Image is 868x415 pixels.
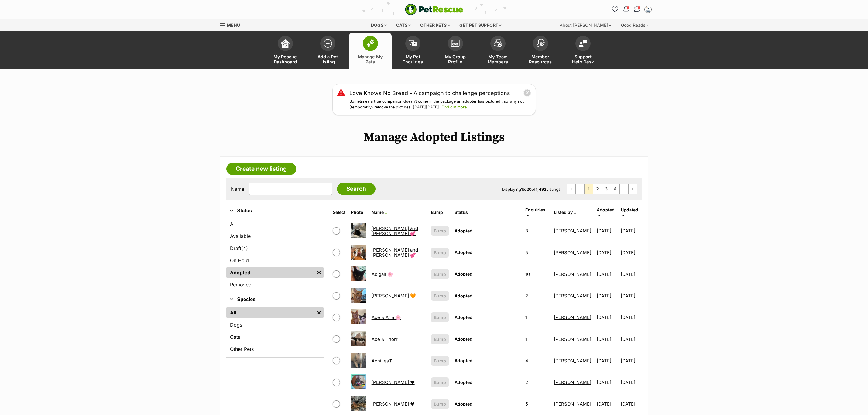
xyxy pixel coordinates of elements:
[372,225,418,236] a: [PERSON_NAME] and [PERSON_NAME] 💕
[643,5,653,14] button: My account
[536,39,545,47] img: member-resources-icon-8e73f808a243e03378d46382f2149f9095a855e16c252ad45f914b54edf8863c.svg
[227,22,240,28] span: Menu
[434,401,446,407] span: Bump
[442,54,469,64] span: My Group Profile
[597,207,615,217] a: Adopted
[264,33,307,69] a: My Rescue Dashboard
[351,353,366,368] img: Achilles❣
[621,307,641,328] td: [DATE]
[620,184,628,194] a: Next page
[431,377,449,387] button: Bump
[351,223,366,238] img: Abbylee and Berry 💕
[523,242,551,263] td: 5
[523,307,551,328] td: 1
[455,271,472,276] span: Adopted
[554,271,591,277] a: [PERSON_NAME]
[330,205,348,220] th: Select
[372,358,393,364] a: Achilles❣
[594,350,620,371] td: [DATE]
[455,315,472,320] span: Adopted
[554,293,591,299] a: [PERSON_NAME]
[226,255,324,266] a: On Hold
[231,186,244,192] label: Name
[399,54,427,64] span: My Pet Enquiries
[372,210,387,215] a: Name
[594,285,620,306] td: [DATE]
[621,220,641,241] td: [DATE]
[226,344,324,355] a: Other Pets
[431,334,449,344] button: Bump
[226,319,324,330] a: Dogs
[348,205,369,220] th: Photo
[405,4,463,15] a: PetRescue
[220,19,244,30] a: Menu
[431,269,449,279] button: Bump
[523,393,551,414] td: 5
[554,210,576,215] a: Listed by
[567,184,575,194] span: First page
[351,331,366,346] img: Ace & Thorr
[519,33,562,69] a: Member Resources
[455,358,472,363] span: Adopted
[434,271,446,277] span: Bump
[241,245,248,252] span: (4)
[366,39,375,47] img: manage-my-pets-icon-02211641906a0b7f246fdf0571729dbe1e7629f14944591b6c1af311fb30b64b.svg
[523,329,551,350] td: 1
[226,296,324,304] button: Species
[585,184,593,194] span: Page 1
[621,329,641,350] td: [DATE]
[434,358,446,364] span: Bump
[372,247,418,258] a: [PERSON_NAME] and [PERSON_NAME] 💕
[645,6,651,12] img: Matleena Pukkila profile pic
[623,6,628,12] img: notifications-46538b983faf8c2785f20acdc204bb7945ddae34d4c08c2a6579f10ce5e182be.svg
[351,309,366,324] img: Ace & Aria 🌸
[431,248,449,258] button: Bump
[632,5,642,14] a: Conversations
[372,314,401,320] a: Ace & Aria 🌸
[527,187,532,192] strong: 20
[621,350,641,371] td: [DATE]
[431,399,449,409] button: Bump
[226,279,324,290] a: Removed
[434,33,477,69] a: My Group Profile
[621,207,638,217] a: Updated
[554,379,591,385] a: [PERSON_NAME]
[434,336,446,342] span: Bump
[617,19,653,31] div: Good Reads
[349,33,392,69] a: Manage My Pets
[226,243,324,254] a: Draft
[523,285,551,306] td: 2
[455,250,472,255] span: Adopted
[554,336,591,342] a: [PERSON_NAME]
[502,187,561,192] span: Displaying to of Listings
[455,336,472,341] span: Adopted
[416,19,454,31] div: Other pets
[523,220,551,241] td: 3
[562,33,604,69] a: Support Help Desk
[351,396,366,411] img: Addie ❤
[372,293,416,299] a: [PERSON_NAME] 🧡
[594,307,620,328] td: [DATE]
[314,54,341,64] span: Add a Pet Listing
[351,374,366,389] img: Adam ❤
[536,187,546,192] strong: 1,492
[434,249,446,256] span: Bump
[597,207,615,212] span: Adopted
[621,264,641,285] td: [DATE]
[314,267,324,278] a: Remove filter
[434,293,446,299] span: Bump
[611,184,619,194] a: Page 4
[602,184,611,194] a: Page 3
[351,266,366,281] img: Abigail 🌸
[527,54,554,64] span: Member Resources
[226,307,314,318] a: All
[567,184,637,194] nav: Pagination
[281,39,290,48] img: dashboard-icon-eb2f2d2d3e046f16d808141f083e7271f6b2e854fb5c12c21221c1fb7104beca.svg
[409,40,417,47] img: pet-enquiries-icon-7e3ad2cf08bfb03b45e93fb7055b45f3efa6380592205ae92323e6603595dc1f.svg
[272,54,299,64] span: My Rescue Dashboard
[594,242,620,263] td: [DATE]
[431,226,449,236] button: Bump
[405,4,463,15] img: logo-e224e6f780fb5917bec1dbf3a21bbac754714ae5b6737aabdf751b685950b380.svg
[554,401,591,407] a: [PERSON_NAME]
[434,379,446,386] span: Bump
